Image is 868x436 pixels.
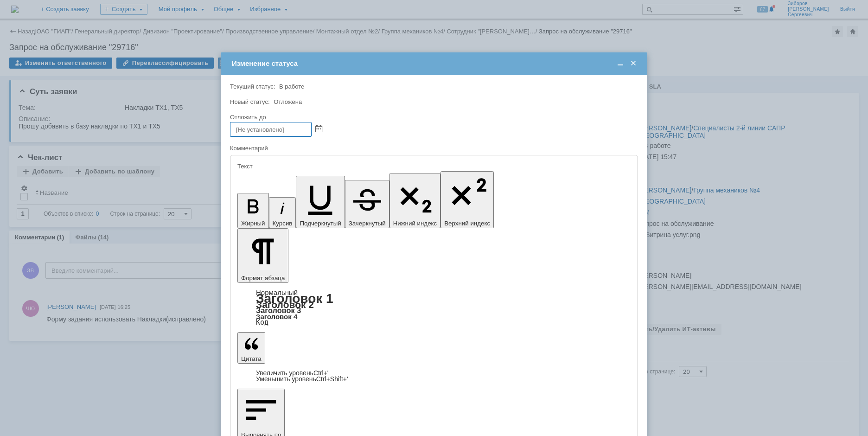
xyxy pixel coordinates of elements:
[237,370,631,382] div: Цитата
[274,98,302,105] span: Отложена
[296,176,345,228] button: Подчеркнутый
[256,306,301,314] a: Заголовок 3
[237,289,631,326] div: Формат абзаца
[241,220,265,227] span: Жирный
[256,291,333,306] a: Заголовок 1
[316,375,348,383] span: Ctrl+Shift+'
[237,228,288,283] button: Формат абзаца
[629,59,638,68] span: Закрыть
[256,369,329,377] a: Increase
[616,59,625,68] span: Свернуть (Ctrl + M)
[444,220,490,227] span: Верхний индекс
[393,220,437,227] span: Нижний индекс
[230,144,636,153] div: Комментарий
[230,98,270,105] label: Новый статус:
[256,313,297,321] a: Заголовок 4
[345,180,389,228] button: Зачеркнутый
[256,375,348,383] a: Decrease
[256,289,298,296] a: Нормальный
[230,114,636,120] div: Отложить до
[269,197,296,228] button: Курсив
[230,83,275,90] label: Текущий статус:
[237,193,269,228] button: Жирный
[349,220,386,227] span: Зачеркнутый
[300,220,341,227] span: Подчеркнутый
[230,122,312,137] input: [Не установлено]
[389,173,441,228] button: Нижний индекс
[237,332,265,364] button: Цитата
[273,220,293,227] span: Курсив
[232,59,638,68] div: Изменение статуса
[313,369,329,377] span: Ctrl+'
[237,163,629,169] div: Текст
[279,83,304,90] span: В работе
[241,355,262,362] span: Цитата
[256,299,314,310] a: Заголовок 2
[241,275,285,282] span: Формат абзаца
[440,171,494,228] button: Верхний индекс
[256,318,268,327] a: Код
